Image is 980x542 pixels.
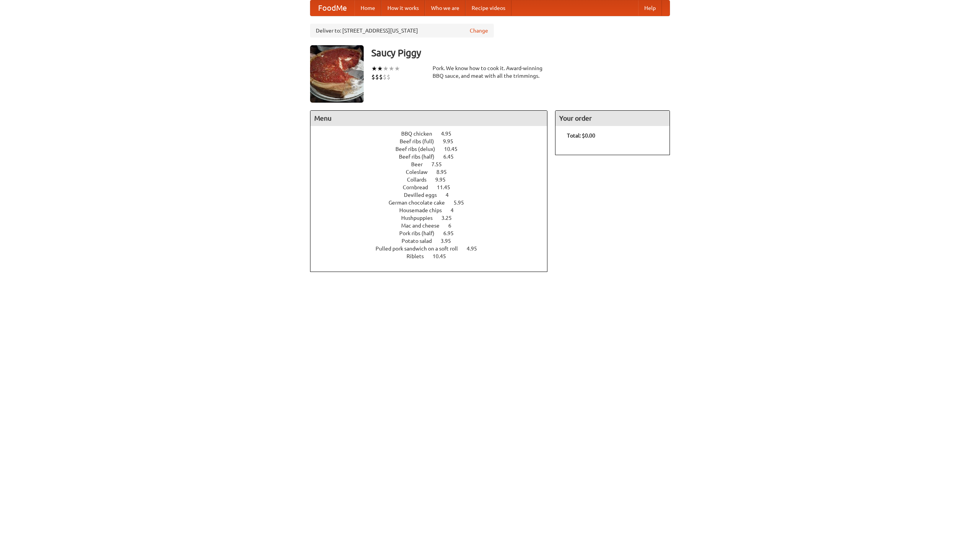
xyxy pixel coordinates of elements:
span: Coleslaw [406,169,435,175]
li: $ [375,73,379,81]
span: Beer [411,161,430,167]
span: 8.95 [436,169,454,175]
a: Who we are [425,0,465,16]
h3: Saucy Piggy [371,45,670,61]
div: Deliver to: [STREET_ADDRESS][US_STATE] [310,24,494,38]
span: Pulled pork sandwich on a soft roll [376,246,465,252]
span: 4 [446,192,456,198]
li: ★ [389,64,394,73]
a: Coleslaw 8.95 [406,169,461,175]
li: ★ [371,64,377,73]
span: Cornbread [403,184,436,190]
li: $ [371,73,375,81]
span: 10.45 [444,146,465,152]
span: Beef ribs (half) [399,154,442,160]
span: 4.95 [467,246,485,252]
img: angular.jpg [310,45,364,103]
a: Change [470,27,488,34]
span: 7.55 [431,161,449,167]
span: Potato salad [402,238,439,244]
span: 5.95 [454,200,472,206]
span: Collards [407,177,434,183]
span: Hushpuppies [401,215,440,221]
a: BBQ chicken 4.95 [401,131,465,137]
span: Mac and cheese [401,223,447,229]
a: Home [354,0,381,16]
span: 4.95 [441,131,459,137]
span: Devilled eggs [404,192,444,198]
div: Pork. We know how to cook it. Award-winning BBQ sauce, and meat with all the trimmings. [433,64,547,80]
span: Pork ribs (half) [399,230,442,236]
span: Housemade chips [399,207,449,213]
a: How it works [381,0,425,16]
b: Total: $0.00 [567,133,595,139]
a: Riblets 10.45 [407,253,460,259]
span: BBQ chicken [401,131,440,137]
a: Recipe videos [465,0,511,16]
li: $ [387,73,390,81]
a: German chocolate cake 5.95 [389,200,478,206]
span: Riblets [407,253,431,259]
a: Hushpuppies 3.25 [401,215,466,221]
span: 11.45 [437,184,458,190]
span: 9.95 [435,177,453,183]
li: ★ [377,64,383,73]
li: $ [383,73,387,81]
a: Housemade chips 4 [399,207,468,213]
span: 9.95 [443,138,461,144]
a: Help [638,0,662,16]
span: 4 [451,207,461,213]
span: 6.45 [443,154,461,160]
a: Beef ribs (half) 6.45 [399,154,468,160]
a: Potato salad 3.95 [402,238,465,244]
a: FoodMe [310,0,354,16]
span: Beef ribs (delux) [395,146,443,152]
span: 3.25 [441,215,459,221]
a: Mac and cheese 6 [401,223,465,229]
span: German chocolate cake [389,200,452,206]
li: ★ [383,64,389,73]
span: 6.95 [443,230,461,236]
a: Beef ribs (delux) 10.45 [395,146,472,152]
a: Pork ribs (half) 6.95 [399,230,468,236]
a: Devilled eggs 4 [404,192,463,198]
h4: Menu [310,111,547,126]
li: ★ [394,64,400,73]
span: 6 [448,223,459,229]
span: Beef ribs (full) [400,138,442,144]
a: Pulled pork sandwich on a soft roll 4.95 [376,246,491,252]
span: 10.45 [433,253,454,259]
li: $ [379,73,383,81]
a: Beer 7.55 [411,161,456,167]
a: Cornbread 11.45 [403,184,464,190]
a: Collards 9.95 [407,177,460,183]
a: Beef ribs (full) 9.95 [400,138,467,144]
span: 3.95 [441,238,459,244]
h4: Your order [555,111,670,126]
